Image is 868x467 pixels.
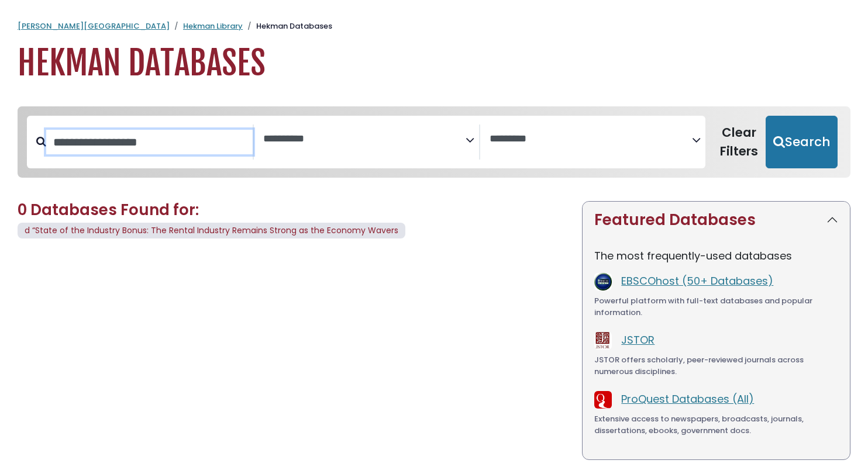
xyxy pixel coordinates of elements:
[183,20,243,32] a: Hekman Library
[490,133,692,146] textarea: Search
[621,392,754,406] a: ProQuest Databases (All)
[621,333,655,347] a: JSTOR
[18,199,199,220] span: 0 Databases Found for:
[594,413,838,436] div: Extensive access to newspapers, broadcasts, journals, dissertations, ebooks, government docs.
[594,354,838,377] div: JSTOR offers scholarly, peer-reviewed journals across numerous disciplines.
[594,248,838,264] p: The most frequently-used databases
[18,44,850,83] h1: Hekman Databases
[594,295,838,318] div: Powerful platform with full-text databases and popular information.
[621,274,773,288] a: EBSCOhost (50+ Databases)
[25,224,398,236] span: d “State of the Industry Bonus: The Rental Industry Remains Strong as the Economy Wavers
[243,20,332,32] li: Hekman Databases
[766,116,838,168] button: Submit for Search Results
[263,133,466,146] textarea: Search
[712,116,766,168] button: Clear Filters
[583,202,850,238] button: Featured Databases
[18,20,850,32] nav: breadcrumb
[18,106,850,178] nav: Search filters
[46,130,253,154] input: Search database by title or keyword
[18,20,170,32] a: [PERSON_NAME][GEOGRAPHIC_DATA]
